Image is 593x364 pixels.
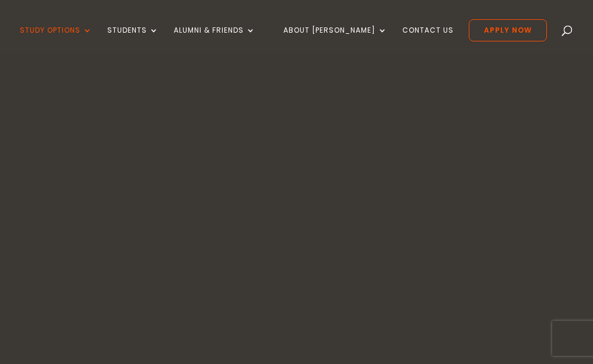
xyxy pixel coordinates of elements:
[174,26,255,54] a: Alumni & Friends
[402,26,454,54] a: Contact Us
[107,26,159,54] a: Students
[20,26,92,54] a: Study Options
[469,19,547,41] a: Apply Now
[283,26,387,54] a: About [PERSON_NAME]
